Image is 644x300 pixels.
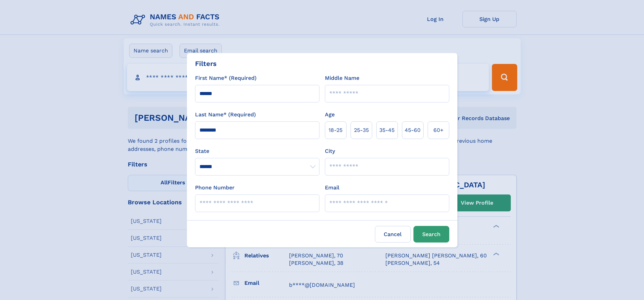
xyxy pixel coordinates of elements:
[354,126,369,134] span: 25‑35
[413,226,449,243] button: Search
[195,74,257,82] label: First Name* (Required)
[195,184,235,192] label: Phone Number
[325,74,359,82] label: Middle Name
[375,226,411,243] label: Cancel
[325,147,335,155] label: City
[195,147,319,155] label: State
[195,111,256,119] label: Last Name* (Required)
[325,111,335,119] label: Age
[325,184,339,192] label: Email
[405,126,421,134] span: 45‑60
[195,59,217,69] div: Filters
[433,126,444,134] span: 60+
[329,126,342,134] span: 18‑25
[379,126,395,134] span: 35‑45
